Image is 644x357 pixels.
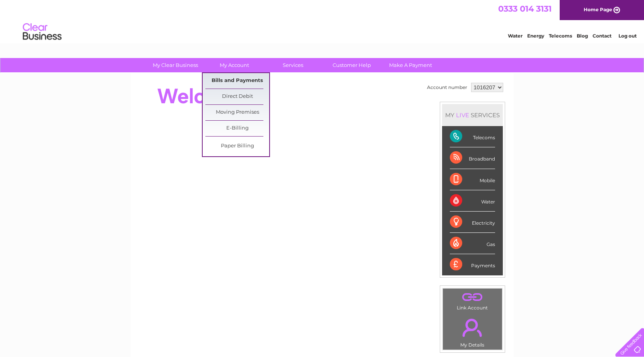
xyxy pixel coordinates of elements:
[205,105,269,120] a: Moving Premises
[445,314,500,341] a: .
[442,104,503,126] div: MY SERVICES
[442,312,502,350] td: My Details
[618,33,637,39] a: Log out
[140,4,505,38] div: Clear Business is a trading name of Verastar Limited (registered in [GEOGRAPHIC_DATA] No. 3667643...
[202,58,266,72] a: My Account
[205,89,269,104] a: Direct Debit
[379,58,442,72] a: Make A Payment
[450,233,495,254] div: Gas
[450,126,495,147] div: Telecoms
[508,33,523,39] a: Water
[577,33,588,39] a: Blog
[593,33,612,39] a: Contact
[320,58,384,72] a: Customer Help
[205,73,269,89] a: Bills and Payments
[205,138,269,154] a: Paper Billing
[527,33,544,39] a: Energy
[454,111,471,119] div: LIVE
[450,190,495,212] div: Water
[442,288,502,313] td: Link Account
[261,58,325,72] a: Services
[549,33,572,39] a: Telecoms
[425,81,469,94] td: Account number
[22,20,62,44] img: logo.png
[450,147,495,169] div: Broadband
[450,169,495,190] div: Mobile
[450,212,495,233] div: Electricity
[498,4,552,14] a: 0333 014 3131
[205,121,269,136] a: E-Billing
[143,58,207,72] a: My Clear Business
[445,290,500,304] a: .
[450,254,495,275] div: Payments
